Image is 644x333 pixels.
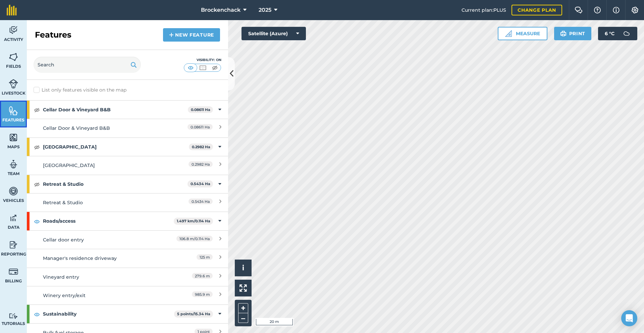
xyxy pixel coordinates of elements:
[9,79,18,89] img: svg+xml;base64,PD94bWwgdmVyc2lvbj0iMS4wIiBlbmNvZGluZz0idXRmLTgiPz4KPCEtLSBHZW5lcmF0b3I6IEFkb2JlIE...
[621,310,637,326] div: Open Intercom Messenger
[242,264,244,272] span: i
[34,57,141,73] input: Search
[9,106,18,116] img: svg+xml;base64,PHN2ZyB4bWxucz0iaHR0cDovL3d3dy53My5vcmcvMjAwMC9zdmciIHdpZHRoPSI1NiIgaGVpZ2h0PSI2MC...
[9,132,18,143] img: svg+xml;base64,PHN2ZyB4bWxucz0iaHR0cDovL3d3dy53My5vcmcvMjAwMC9zdmciIHdpZHRoPSI1NiIgaGVpZ2h0PSI2MC...
[9,159,18,169] img: svg+xml;base64,PD94bWwgdmVyc2lvbj0iMS4wIiBlbmNvZGluZz0idXRmLTgiPz4KPCEtLSBHZW5lcmF0b3I6IEFkb2JlIE...
[620,27,633,40] img: svg+xml;base64,PD94bWwgdmVyc2lvbj0iMS4wIiBlbmNvZGluZz0idXRmLTgiPz4KPCEtLSBHZW5lcmF0b3I6IEFkb2JlIE...
[239,284,247,292] img: Four arrows, one pointing top left, one top right, one bottom right and the last bottom left
[43,292,162,299] div: Winery entry/exit
[27,119,228,137] a: Cellar Door & Vineyard B&B0.08611 Ha
[43,138,189,156] strong: [GEOGRAPHIC_DATA]
[27,268,228,286] a: Vineyard entry279.6 m
[560,30,567,38] img: svg+xml;base64,PHN2ZyB4bWxucz0iaHR0cDovL3d3dy53My5vcmcvMjAwMC9zdmciIHdpZHRoPSIxOSIgaGVpZ2h0PSIyNC...
[238,313,248,323] button: –
[184,57,221,63] div: Visibility: On
[189,199,213,204] span: 0.5434 Ha
[177,312,210,316] strong: 5 points / 15.34 Ha
[192,273,213,279] span: 279.6 m
[192,145,210,149] strong: 0.2982 Ha
[34,87,126,94] label: List only features visible on the map
[43,212,174,230] strong: Roads/access
[43,124,162,132] div: Cellar Door & Vineyard B&B
[192,291,213,297] span: 985.9 m
[197,254,213,260] span: 125 m
[27,249,228,267] a: Manager's residence driveway125 m
[505,30,512,37] img: Ruler icon
[199,64,207,71] img: svg+xml;base64,PHN2ZyB4bWxucz0iaHR0cDovL3d3dy53My5vcmcvMjAwMC9zdmciIHdpZHRoPSI1MCIgaGVpZ2h0PSI0MC...
[27,101,228,119] div: Cellar Door & Vineyard B&B0.08611 Ha
[9,267,18,277] img: svg+xml;base64,PD94bWwgdmVyc2lvbj0iMS4wIiBlbmNvZGluZz0idXRmLTgiPz4KPCEtLSBHZW5lcmF0b3I6IEFkb2JlIE...
[187,124,213,130] span: 0.08611 Ha
[169,31,174,39] img: svg+xml;base64,PHN2ZyB4bWxucz0iaHR0cDovL3d3dy53My5vcmcvMjAwMC9zdmciIHdpZHRoPSIxNCIgaGVpZ2h0PSIyNC...
[7,5,17,15] img: fieldmargin Logo
[43,255,162,262] div: Manager's residence driveway
[201,6,240,14] span: Brockenchack
[9,52,18,62] img: svg+xml;base64,PHN2ZyB4bWxucz0iaHR0cDovL3d3dy53My5vcmcvMjAwMC9zdmciIHdpZHRoPSI1NiIgaGVpZ2h0PSI2MC...
[554,27,592,40] button: Print
[43,273,162,281] div: Vineyard entry
[189,161,213,167] span: 0.2982 Ha
[498,27,547,40] button: Measure
[598,27,637,40] button: 6 °C
[177,219,210,223] strong: 1.497 km / 0.114 Ha
[9,25,18,35] img: svg+xml;base64,PD94bWwgdmVyc2lvbj0iMS4wIiBlbmNvZGluZz0idXRmLTgiPz4KPCEtLSBHZW5lcmF0b3I6IEFkb2JlIE...
[605,27,614,40] span: 6 ° C
[235,260,252,276] button: i
[259,6,271,14] span: 2025
[593,7,601,13] img: A question mark icon
[512,5,562,15] a: Change plan
[186,64,195,71] img: svg+xml;base64,PHN2ZyB4bWxucz0iaHR0cDovL3d3dy53My5vcmcvMjAwMC9zdmciIHdpZHRoPSI1MCIgaGVpZ2h0PSI0MC...
[27,175,228,193] div: Retreat & Studio0.5434 Ha
[34,310,40,318] img: svg+xml;base64,PHN2ZyB4bWxucz0iaHR0cDovL3d3dy53My5vcmcvMjAwMC9zdmciIHdpZHRoPSIxOCIgaGVpZ2h0PSIyNC...
[34,143,40,151] img: svg+xml;base64,PHN2ZyB4bWxucz0iaHR0cDovL3d3dy53My5vcmcvMjAwMC9zdmciIHdpZHRoPSIxOCIgaGVpZ2h0PSIyNC...
[9,186,18,196] img: svg+xml;base64,PD94bWwgdmVyc2lvbj0iMS4wIiBlbmNvZGluZz0idXRmLTgiPz4KPCEtLSBHZW5lcmF0b3I6IEFkb2JlIE...
[34,180,40,188] img: svg+xml;base64,PHN2ZyB4bWxucz0iaHR0cDovL3d3dy53My5vcmcvMjAwMC9zdmciIHdpZHRoPSIxOCIgaGVpZ2h0PSIyNC...
[176,236,213,241] span: 106.8 m / 0.114 Ha
[43,101,188,119] strong: Cellar Door & Vineyard B&B
[34,106,40,114] img: svg+xml;base64,PHN2ZyB4bWxucz0iaHR0cDovL3d3dy53My5vcmcvMjAwMC9zdmciIHdpZHRoPSIxOCIgaGVpZ2h0PSIyNC...
[27,230,228,249] a: Cellar door entry106.8 m/0.114 Ha
[43,236,162,243] div: Cellar door entry
[43,175,187,193] strong: Retreat & Studio
[462,6,506,14] span: Current plan : PLUS
[9,240,18,250] img: svg+xml;base64,PD94bWwgdmVyc2lvbj0iMS4wIiBlbmNvZGluZz0idXRmLTgiPz4KPCEtLSBHZW5lcmF0b3I6IEFkb2JlIE...
[43,305,174,323] strong: Sustainability
[35,30,71,40] h2: Features
[191,181,210,186] strong: 0.5434 Ha
[43,162,162,169] div: [GEOGRAPHIC_DATA]
[631,7,639,13] img: A cog icon
[27,286,228,304] a: Winery entry/exit985.9 m
[27,212,228,230] div: Roads/access1.497 km/0.114 Ha
[163,28,220,42] a: New feature
[191,107,210,112] strong: 0.08611 Ha
[27,305,228,323] div: Sustainability5 points/15.34 Ha
[43,199,162,206] div: Retreat & Studio
[241,27,306,40] button: Satellite (Azure)
[9,313,18,319] img: svg+xml;base64,PD94bWwgdmVyc2lvbj0iMS4wIiBlbmNvZGluZz0idXRmLTgiPz4KPCEtLSBHZW5lcmF0b3I6IEFkb2JlIE...
[34,217,40,225] img: svg+xml;base64,PHN2ZyB4bWxucz0iaHR0cDovL3d3dy53My5vcmcvMjAwMC9zdmciIHdpZHRoPSIxOCIgaGVpZ2h0PSIyNC...
[27,156,228,174] a: [GEOGRAPHIC_DATA]0.2982 Ha
[9,213,18,223] img: svg+xml;base64,PD94bWwgdmVyc2lvbj0iMS4wIiBlbmNvZGluZz0idXRmLTgiPz4KPCEtLSBHZW5lcmF0b3I6IEFkb2JlIE...
[575,7,583,13] img: Two speech bubbles overlapping with the left bubble in the forefront
[27,193,228,212] a: Retreat & Studio0.5434 Ha
[238,303,248,313] button: +
[27,138,228,156] div: [GEOGRAPHIC_DATA]0.2982 Ha
[211,64,219,71] img: svg+xml;base64,PHN2ZyB4bWxucz0iaHR0cDovL3d3dy53My5vcmcvMjAwMC9zdmciIHdpZHRoPSI1MCIgaGVpZ2h0PSI0MC...
[613,6,620,14] img: svg+xml;base64,PHN2ZyB4bWxucz0iaHR0cDovL3d3dy53My5vcmcvMjAwMC9zdmciIHdpZHRoPSIxNyIgaGVpZ2h0PSIxNy...
[130,61,137,69] img: svg+xml;base64,PHN2ZyB4bWxucz0iaHR0cDovL3d3dy53My5vcmcvMjAwMC9zdmciIHdpZHRoPSIxOSIgaGVpZ2h0PSIyNC...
